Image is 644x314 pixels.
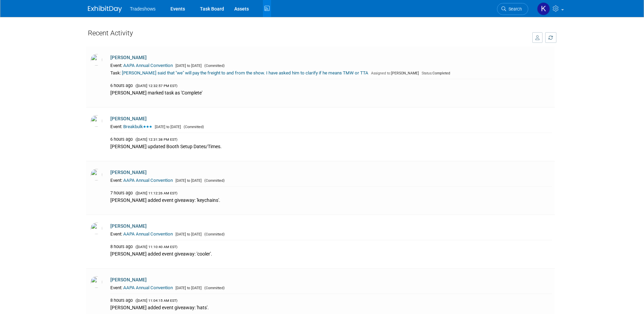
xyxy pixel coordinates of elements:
span: 8 hours ago [110,244,133,249]
a: [PERSON_NAME] [110,223,147,229]
a: [PERSON_NAME] [110,55,147,60]
span: ([DATE] 11:10:40 AM EST) [134,245,178,249]
span: Status: [422,71,433,75]
span: Event: [110,124,122,129]
span: Assigned to: [371,71,391,75]
div: [PERSON_NAME] added event giveaway: 'keychains'. [110,196,552,204]
span: ([DATE] 12:32:57 PM EST) [134,84,178,88]
a: [PERSON_NAME] said that "we" will pay the freight to and from the show. I have asked him to clari... [122,70,368,75]
span: [DATE] to [DATE] [174,178,202,183]
span: ([DATE] 11:04:15 AM EST) [134,298,178,303]
a: Breakbulk [123,124,153,129]
span: [DATE] to [DATE] [174,286,202,290]
div: [PERSON_NAME] updated Booth Setup Dates/Times. [110,142,552,150]
a: AAPA Annual Convention [123,285,173,290]
span: Event: [110,178,122,183]
img: ExhibitDay [88,6,122,13]
div: [PERSON_NAME] marked task as 'Complete' [110,89,552,96]
span: [DATE] to [DATE] [174,232,202,237]
a: AAPA Annual Convention [123,63,173,68]
a: Search [497,3,528,15]
span: ([DATE] 11:12:26 AM EST) [134,191,178,195]
span: ([DATE] 12:31:38 PM EST) [134,137,178,142]
a: [PERSON_NAME] [110,116,147,121]
span: Completed [420,71,450,75]
span: (Committed) [182,125,204,129]
a: [PERSON_NAME] [110,277,147,282]
span: (Committed) [203,286,225,290]
span: Event: [110,231,122,237]
span: Task: [110,70,121,75]
span: Tradeshows [130,6,156,12]
div: Recent Activity [88,25,526,43]
div: [PERSON_NAME] added event giveaway: 'cooler'. [110,250,552,257]
a: [PERSON_NAME] [110,170,147,175]
span: 6 hours ago [110,137,133,142]
span: (Committed) [203,178,225,183]
span: Event: [110,285,122,290]
span: 6 hours ago [110,83,133,88]
span: (Committed) [203,64,225,68]
span: 7 hours ago [110,190,133,195]
div: [PERSON_NAME] added event giveaway: 'hats'. [110,303,552,311]
a: AAPA Annual Convention [123,231,173,237]
span: Event: [110,63,122,68]
span: [PERSON_NAME] [369,71,419,75]
a: AAPA Annual Convention [123,178,173,183]
span: [DATE] to [DATE] [153,125,181,129]
img: Kathyuska Thirwall [537,2,550,15]
span: [DATE] to [DATE] [174,64,202,68]
span: Search [506,6,522,12]
span: (Committed) [203,232,225,237]
span: 8 hours ago [110,298,133,303]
